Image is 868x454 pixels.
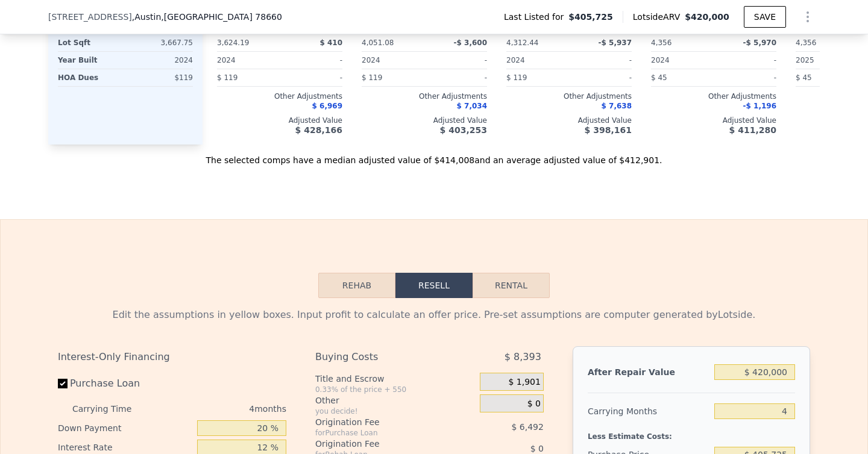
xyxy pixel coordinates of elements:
span: $ 119 [506,73,527,82]
span: $ 119 [217,73,237,82]
div: Adjusted Value [506,116,632,125]
div: you decide! [315,406,475,416]
div: Other Adjustments [506,92,632,101]
div: 2025 [796,52,856,69]
span: $405,725 [568,11,613,23]
span: [STREET_ADDRESS] [48,11,132,23]
button: Rehab [318,273,395,298]
span: $ 398,161 [585,125,632,135]
span: $ 428,166 [295,125,342,135]
span: 3,624.19 [217,39,249,47]
div: - [571,69,632,86]
span: -$ 1,196 [743,102,776,110]
span: Lotside ARV [633,11,685,23]
div: Adjusted Value [651,116,776,125]
div: - [427,52,487,69]
span: 4,356 [651,39,671,47]
span: Last Listed for [504,11,568,23]
div: Origination Fee [315,416,450,428]
span: $ 1,901 [508,377,540,388]
div: HOA Dues [58,69,123,86]
div: - [716,52,776,69]
div: 0.33% of the price + 550 [315,385,475,394]
span: $ 0 [530,444,544,453]
span: 4,051.08 [362,39,394,47]
div: Adjusted Value [362,116,487,125]
span: -$ 3,600 [454,39,487,47]
div: 2024 [128,52,193,69]
div: Carrying Time [72,399,151,418]
div: for Purchase Loan [315,428,450,438]
div: 2024 [506,52,567,69]
span: $ 8,393 [505,346,541,368]
div: Interest-Only Financing [58,346,286,368]
div: 2024 [651,52,711,69]
span: $ 410 [319,39,342,47]
div: $119 [128,69,193,86]
div: - [427,69,487,86]
div: The selected comps have a median adjusted value of $414,008 and an average adjusted value of $412... [48,145,820,166]
div: 2024 [362,52,422,69]
span: $ 403,253 [440,125,487,135]
div: Other [315,394,475,406]
span: -$ 5,970 [743,39,776,47]
span: $ 6,969 [312,102,342,110]
div: Buying Costs [315,346,450,368]
input: Purchase Loan [58,379,68,388]
div: - [282,52,342,69]
span: , [GEOGRAPHIC_DATA] 78660 [161,12,282,22]
span: $420,000 [685,12,729,22]
div: Edit the assumptions in yellow boxes. Input profit to calculate an offer price. Pre-set assumptio... [58,308,810,322]
span: $ 0 [527,399,541,409]
div: Carrying Months [588,400,709,422]
span: $ 119 [362,73,382,82]
div: Other Adjustments [217,92,342,101]
span: $ 6,492 [511,422,543,432]
div: Adjusted Value [217,116,342,125]
div: - [282,69,342,86]
span: $ 7,034 [457,102,487,110]
div: Year Built [58,52,123,69]
span: , Austin [132,11,282,23]
div: Lot Sqft [58,34,123,51]
span: -$ 5,937 [599,39,632,47]
button: SAVE [744,6,786,28]
div: Origination Fee [315,438,450,450]
div: 3,667.75 [128,34,193,51]
span: $ 45 [796,73,812,82]
div: - [571,52,632,69]
div: 2024 [217,52,277,69]
div: After Repair Value [588,361,709,383]
div: Other Adjustments [362,92,487,101]
div: 4 months [156,399,286,418]
div: Less Estimate Costs: [588,422,795,444]
div: Title and Escrow [315,373,475,385]
span: $ 45 [651,73,667,82]
button: Rental [473,273,550,298]
button: Resell [395,273,473,298]
span: $ 411,280 [729,125,776,135]
div: Down Payment [58,418,192,438]
span: 4,356 [796,39,816,47]
label: Purchase Loan [58,373,192,394]
div: Other Adjustments [651,92,776,101]
span: $ 7,638 [602,102,632,110]
button: Show Options [796,5,820,29]
span: 4,312.44 [506,39,538,47]
div: - [716,69,776,86]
